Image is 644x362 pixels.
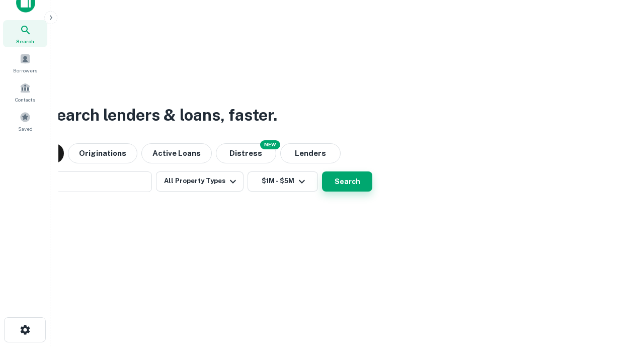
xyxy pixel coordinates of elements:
[322,171,372,192] button: Search
[46,103,277,127] h3: Search lenders & loans, faster.
[141,143,212,163] button: Active Loans
[15,96,35,104] span: Contacts
[3,20,47,47] a: Search
[280,143,341,163] button: Lenders
[18,125,33,133] span: Saved
[156,171,244,192] button: All Property Types
[16,37,34,45] span: Search
[68,143,137,163] button: Originations
[13,66,37,74] span: Borrowers
[594,249,644,298] iframe: Chat Widget
[3,108,47,135] a: Saved
[3,78,47,106] a: Contacts
[3,49,47,76] a: Borrowers
[248,171,318,192] button: $1M - $5M
[260,140,280,149] div: NEW
[216,143,276,163] button: Search distressed loans with lien and other non-mortgage details.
